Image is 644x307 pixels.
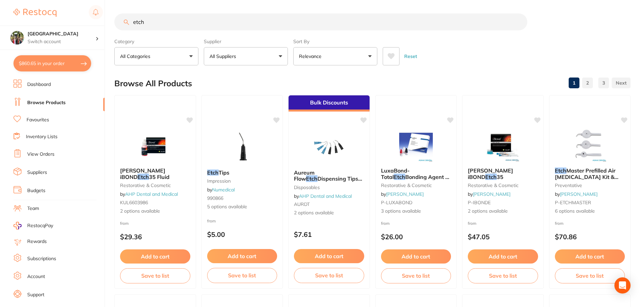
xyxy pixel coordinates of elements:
img: Etch Master Prefilled Air Abrasion Kit & Tips [568,128,612,162]
button: Add to cart [555,249,625,264]
button: Add to cart [468,249,538,264]
span: by [207,187,235,193]
button: Relevance [293,47,377,65]
small: preventative [555,183,625,188]
img: Restocq Logo [13,9,56,17]
img: Wanneroo Dental Centre [10,31,24,44]
button: Add to cart [294,249,364,263]
label: Supplier [204,38,288,44]
b: Aureum Flow Etch Dispensing Tips Black [294,170,364,182]
button: All Suppliers [204,47,288,65]
p: Relevance [299,53,324,60]
small: impression [207,178,277,184]
a: Dashboard [27,81,51,88]
span: by [381,191,424,197]
span: 2 options available [294,210,364,216]
span: 2 options available [120,208,190,215]
span: from [207,218,216,223]
em: Etch [555,167,566,174]
span: by [294,193,352,199]
small: restorative & cosmetic [468,183,538,188]
p: Switch account [28,38,96,45]
p: All Suppliers [210,53,239,60]
a: 1 [569,76,579,90]
label: Sort By [293,38,377,44]
p: All Categories [120,53,153,60]
span: LuxaBond-Total [381,167,410,180]
a: Restocq Logo [13,5,56,21]
div: Bulk Discounts [289,95,370,112]
small: restorative & cosmetic [120,183,190,188]
a: AHP Dental and Medical [299,193,352,199]
button: Save to list [555,268,625,283]
span: P-LUXABOND [381,199,412,206]
a: [PERSON_NAME] [473,191,510,197]
em: Etch [394,174,405,180]
a: Rewards [27,238,47,245]
a: Inventory Lists [26,133,58,140]
span: P-IBONDE [468,199,491,206]
span: Master Prefilled Air [MEDICAL_DATA] Kit & Tips [555,167,618,186]
span: Bonding Agent & Endobrushes [381,174,449,186]
b: LuxaBond-Total Etch Bonding Agent & Endobrushes [381,167,451,180]
button: Add to cart [120,249,190,264]
button: Save to list [294,268,364,283]
button: Save to list [120,268,190,283]
button: Reset [402,47,419,65]
span: Tips [219,169,229,176]
span: 6 options available [555,208,625,215]
a: Support [27,291,44,298]
b: Kulzer iBOND Etch 35 [468,167,538,180]
a: Browse Products [27,99,66,106]
span: by [120,191,178,197]
img: Aureum Flow Etch Dispensing Tips Black [307,130,351,164]
p: $70.86 [555,233,625,241]
button: All Categories [114,47,198,65]
small: disposables [294,185,364,190]
a: View Orders [27,151,54,158]
b: Etch Master Prefilled Air Abrasion Kit & Tips [555,167,625,180]
span: AURDT [294,201,310,207]
button: Save to list [381,268,451,283]
a: 2 [582,76,593,90]
a: 3 [598,76,609,90]
span: 5 options available [207,204,277,210]
p: $29.36 [120,233,190,241]
button: Add to cart [207,249,277,263]
p: $47.05 [468,233,538,241]
p: $26.00 [381,233,451,241]
button: Save to list [468,268,538,283]
a: AHP Dental and Medical [125,191,178,197]
button: Add to cart [381,249,451,264]
label: Category [114,38,198,44]
span: from [120,221,129,226]
span: KUL6603986 [120,199,148,206]
a: Budgets [27,187,45,194]
span: RestocqPay [27,222,53,229]
p: $5.00 [207,231,277,238]
span: 3 options available [381,208,451,215]
b: Kulzer iBOND Etch 35 Fluid [120,167,190,180]
img: Kulzer iBOND Etch 35 [481,128,525,162]
a: RestocqPay [13,222,53,229]
span: by [468,191,510,197]
span: by [555,191,598,197]
input: Search Products [114,13,527,30]
a: Account [27,273,45,280]
small: restorative & cosmetic [381,183,451,188]
img: LuxaBond-Total Etch Bonding Agent & Endobrushes [394,128,438,162]
button: Save to list [207,268,277,283]
span: Aureum Flow [294,169,314,182]
span: [PERSON_NAME] iBOND [468,167,513,180]
b: Etch Tips [207,170,277,176]
span: 990866 [207,195,223,201]
em: Etch [207,169,219,176]
span: [PERSON_NAME] iBOND [120,167,165,180]
p: $7.61 [294,231,364,238]
h2: Browse All Products [114,79,192,88]
a: Suppliers [27,169,47,176]
img: Kulzer iBOND Etch 35 Fluid [133,128,177,162]
span: from [381,221,390,226]
h4: Wanneroo Dental Centre [28,31,96,37]
span: from [468,221,477,226]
